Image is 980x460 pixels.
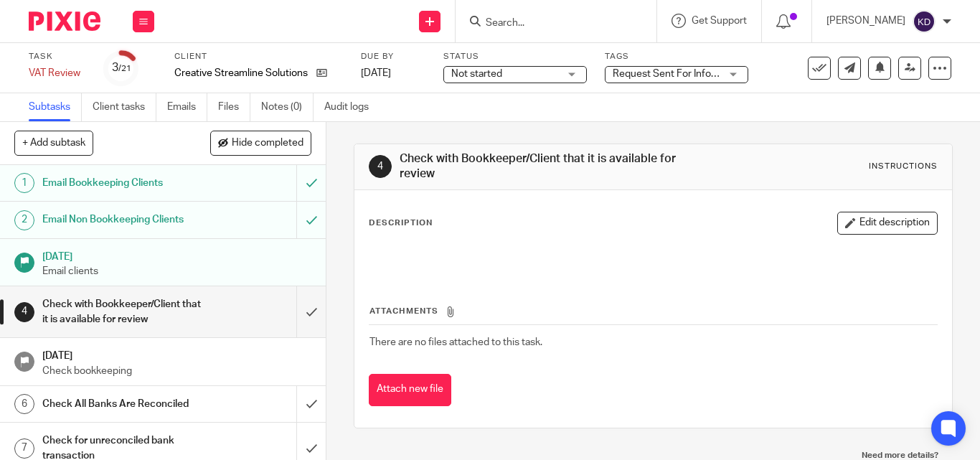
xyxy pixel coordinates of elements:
[369,374,451,406] button: Attach new file
[29,11,100,31] img: Pixie
[118,65,131,72] small: /21
[400,151,684,182] h1: Check with Bookkeeper/Client that it is available for review
[913,10,936,33] img: svg%3E
[14,394,34,414] div: 6
[112,60,131,76] div: 3
[484,17,613,30] input: Search
[369,155,392,178] div: 4
[14,438,34,459] div: 7
[174,51,343,62] label: Client
[826,14,905,28] p: [PERSON_NAME]
[14,131,93,155] button: + Add subtask
[232,138,303,149] span: Hide completed
[369,217,433,229] p: Description
[174,66,309,80] p: Creative Streamline Solutions Ltd
[605,51,748,62] label: Tags
[261,93,314,121] a: Notes (0)
[361,68,391,78] span: [DATE]
[692,16,747,26] span: Get Support
[361,51,425,62] label: Due by
[14,210,34,230] div: 2
[369,337,542,347] span: There are no files attached to this task.
[29,51,86,62] label: Task
[42,364,312,378] p: Check bookkeeping
[93,93,156,121] a: Client tasks
[218,93,250,121] a: Files
[42,294,202,330] h1: Check with Bookkeeper/Client that it is available for review
[324,93,380,121] a: Audit logs
[42,393,202,415] h1: Check All Banks Are Reconciled
[14,173,34,193] div: 1
[14,302,34,322] div: 4
[42,209,202,230] h1: Email Non Bookkeeping Clients
[369,307,438,315] span: Attachments
[42,264,312,278] p: Email clients
[869,161,938,172] div: Instructions
[42,172,202,194] h1: Email Bookkeeping Clients
[210,131,311,155] button: Hide completed
[42,246,312,264] h1: [DATE]
[29,93,82,121] a: Subtasks
[29,66,86,80] div: VAT Review
[443,51,587,62] label: Status
[613,69,745,79] span: Request Sent For Information
[451,69,502,79] span: Not started
[837,212,938,235] button: Edit description
[42,345,312,363] h1: [DATE]
[167,93,207,121] a: Emails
